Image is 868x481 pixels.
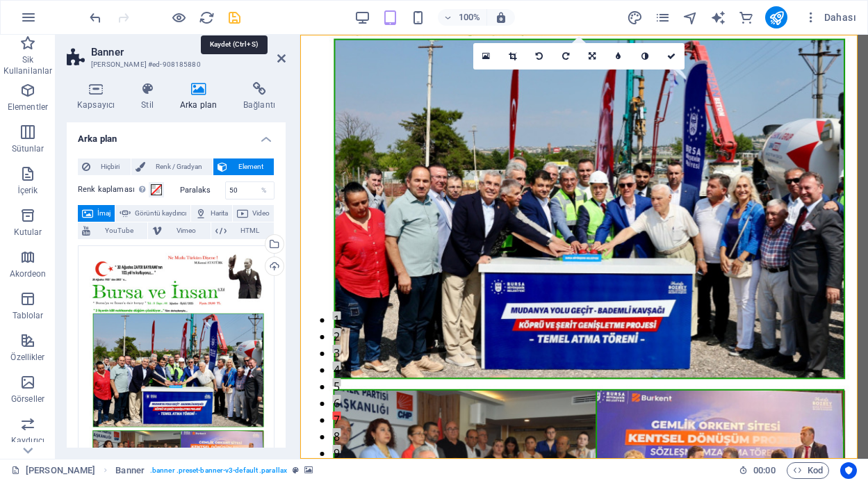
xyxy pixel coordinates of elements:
button: Element [213,158,274,175]
span: Harita [211,205,228,222]
span: İmaj [97,205,110,222]
a: 90° sağa döndür [552,43,579,70]
button: navigator [682,9,698,26]
button: 5 [32,343,40,352]
h4: Arka plan [170,82,233,111]
i: Yayınla [769,10,785,26]
button: text_generator [710,9,726,26]
i: Bu element, özelleştirilebilir bir ön ayar [293,466,299,474]
span: Element [231,158,270,175]
button: 2 [32,293,40,302]
h3: [PERSON_NAME] #ed-908185880 [91,58,258,71]
a: Yönü değiştir [579,43,605,70]
a: Bulanıklaştırma [605,43,632,70]
span: Dahası [804,10,856,24]
p: Görseller [11,393,44,405]
button: publish [765,6,787,28]
p: Kaydırıcı [11,435,44,446]
i: Yeniden boyutlandırmada yakınlaştırma düzeyini seçilen cihaza uyacak şekilde otomatik olarak ayarla. [495,11,507,24]
span: Seçmek için tıkla. Düzenlemek için çift tıkla [115,462,145,479]
button: Dahası [799,6,862,28]
i: Navigatör [682,10,698,26]
span: Renk / Gradyan [149,158,209,175]
a: Seçimi iptal etmek için tıkla. Sayfaları açmak için çift tıkla [11,462,95,479]
nav: breadcrumb [115,462,313,479]
p: Tablolar [13,310,44,321]
p: Akordeon [10,268,47,279]
button: 4 [32,327,40,335]
button: 1 [32,277,40,285]
i: Ticaret [738,10,754,26]
button: Hiçbiri [78,158,131,175]
p: Özellikler [10,352,44,363]
button: YouTube [78,222,147,239]
label: Paralaks [180,186,225,194]
button: reload [198,9,215,26]
h6: 100% [459,9,481,26]
h6: Oturum süresi [739,462,776,479]
a: Onayla ( Ctrl ⏎ ) [658,43,685,70]
button: undo [87,9,104,26]
h2: Banner [91,46,286,58]
p: Sütunlar [12,143,44,154]
button: Görüntü kaydırıcı [115,205,190,222]
span: Hiçbiri [95,158,126,175]
a: 90° sola döndür [526,43,552,70]
p: Elementler [8,101,48,113]
i: Bu element, arka plan içeriyor [304,466,313,474]
button: design [626,9,643,26]
h4: Arka plan [67,122,286,147]
button: commerce [737,9,754,26]
h4: Kapsayıcı [67,82,131,111]
button: 3 [32,310,40,318]
i: Sayfalar (Ctrl+Alt+S) [655,10,671,26]
p: Kutular [14,227,42,238]
span: . banner .preset-banner-v3-default .parallax [150,462,287,479]
div: % [254,182,274,199]
button: Ön izleme modundan çıkıp düzenlemeye devam etmek için buraya tıklayın [170,9,187,26]
button: 8 [32,393,40,402]
button: pages [654,9,671,26]
h4: Stil [131,82,170,111]
a: Kırpma modu [500,43,526,70]
button: Harita [191,205,232,222]
span: Video [252,205,270,222]
span: Görüntü kaydırıcı [135,205,186,222]
h4: Bağlantı [233,82,286,111]
a: Dosya yöneticisinden, stok fotoğraflardan dosyalar seçin veya dosya(lar) yükleyin [473,43,500,70]
button: Vimeo [148,222,210,239]
button: HTML [211,222,274,239]
button: 6 [32,360,40,368]
span: 00 00 [753,462,775,479]
span: : [763,465,765,475]
button: 100% [438,9,487,26]
i: AI Writer [710,10,726,26]
label: Renk kaplaması [78,181,149,198]
button: Usercentrics [840,462,857,479]
i: Geri al: Görüntüyü değiştir (Ctrl+Z) [88,10,104,26]
span: HTML [231,222,270,239]
span: YouTube [95,222,143,239]
button: save [226,9,243,26]
button: Renk / Gradyan [131,158,213,175]
p: İçerik [17,185,38,196]
button: İmaj [78,205,115,222]
button: 7 [32,377,40,385]
span: Vimeo [166,222,206,239]
button: 9 [32,410,40,418]
i: Tasarım (Ctrl+Alt+Y) [627,10,643,26]
button: Kod [787,462,829,479]
a: Gri tonlama [632,43,658,70]
button: Video [233,205,274,222]
i: Sayfayı yeniden yükleyin [199,10,215,26]
span: Kod [793,462,823,479]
